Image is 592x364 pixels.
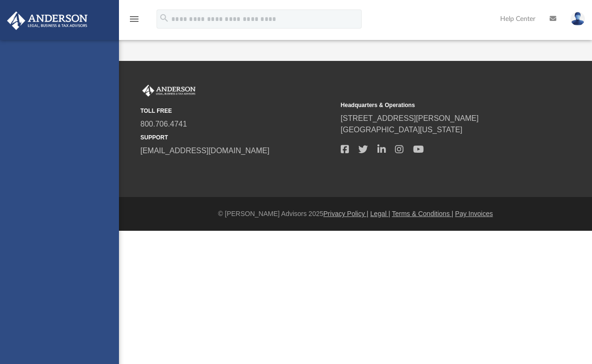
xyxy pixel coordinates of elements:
[392,210,454,217] a: Terms & Conditions |
[128,18,140,25] a: menu
[4,11,90,30] img: Anderson Advisors Platinum Portal
[370,210,390,217] a: Legal |
[128,13,140,25] i: menu
[455,210,493,217] a: Pay Invoices
[140,85,197,97] img: Anderson Advisors Platinum Portal
[140,120,187,128] a: 800.706.4741
[140,133,334,142] small: SUPPORT
[140,107,334,115] small: TOLL FREE
[140,147,269,155] a: [EMAIL_ADDRESS][DOMAIN_NAME]
[119,209,592,219] div: © [PERSON_NAME] Advisors 2025
[159,13,169,23] i: search
[571,12,585,26] img: User Pic
[341,114,479,122] a: [STREET_ADDRESS][PERSON_NAME]
[341,126,463,134] a: [GEOGRAPHIC_DATA][US_STATE]
[341,101,534,109] small: Headquarters & Operations
[324,210,369,217] a: Privacy Policy |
